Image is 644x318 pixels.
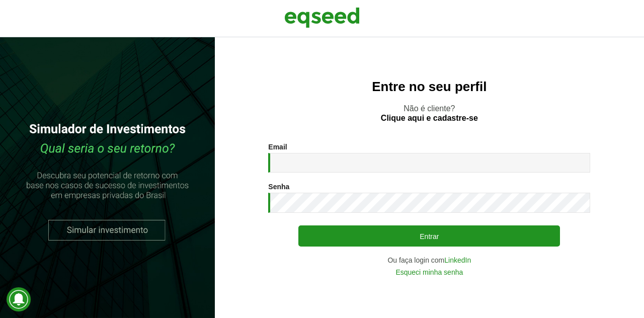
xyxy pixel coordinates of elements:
[381,114,478,122] a: Clique aqui e cadastre-se
[268,183,289,190] label: Senha
[235,104,624,123] p: Não é cliente?
[268,257,590,264] div: Ou faça login com
[235,79,624,94] h2: Entre no seu perfil
[395,269,463,276] a: Esqueci minha senha
[298,225,560,247] button: Entrar
[444,257,471,264] a: LinkedIn
[284,5,360,30] img: EqSeed Logo
[268,143,287,150] label: Email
